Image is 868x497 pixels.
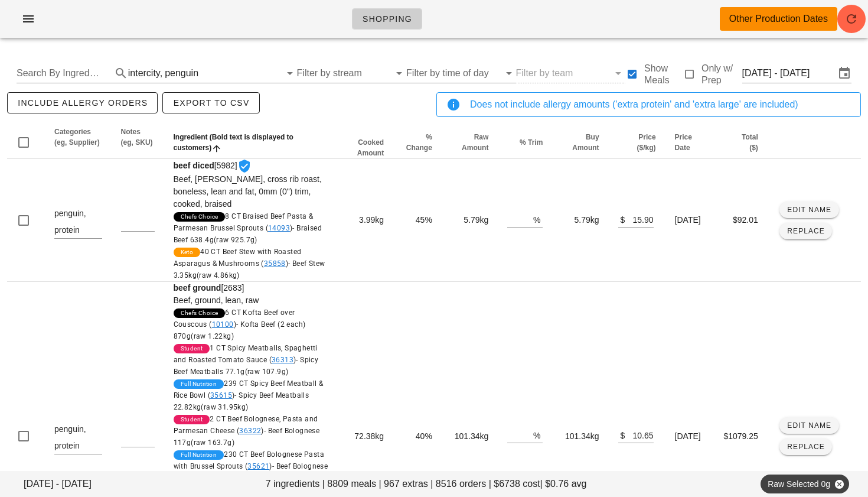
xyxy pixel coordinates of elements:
strong: beef ground [174,283,221,293]
label: Only w/ Prep [701,63,742,86]
span: 40% [416,431,432,441]
div: penguin [165,68,198,79]
span: Categories (eg, Supplier) [54,128,100,147]
td: 5.79kg [552,159,608,282]
span: 239 CT Spicy Beef Meatball & Rice Bowl ( ) [174,379,324,411]
span: $92.01 [733,215,758,225]
span: Price ($/kg) [637,133,656,152]
span: Raw Selected 0g [768,475,842,493]
span: (raw 31.95kg) [201,403,248,411]
span: (raw 163.7g) [191,438,234,447]
button: Close [834,479,844,489]
th: % Trim: Not sorted. Activate to sort ascending. [498,126,552,159]
span: Beef, [PERSON_NAME], cross rib roast, boneless, lean and fat, 0mm (0") trim, cooked, braised [174,174,322,209]
span: (raw 1.22kg) [191,332,234,340]
span: % Trim [520,138,543,147]
th: Price Date: Not sorted. Activate to sort ascending. [665,126,714,159]
label: Show Meals [644,63,683,86]
span: - Spicy Beef Meatballs 22.82kg [174,391,309,411]
div: Filter by time of day [406,64,515,83]
button: Edit Name [779,202,839,218]
div: intercity,penguin [128,64,297,83]
div: $ [618,427,625,443]
span: Full Nutrition [181,379,217,389]
span: 72.38kg [354,431,384,441]
span: Edit Name [787,421,831,430]
th: % Change: Not sorted. Activate to sort ascending. [393,126,442,159]
a: 36313 [272,356,293,364]
td: [DATE] [665,159,714,282]
span: Replace [787,227,825,235]
span: Student [181,415,203,424]
a: 14093 [268,224,290,232]
span: Export to CSV [172,98,249,108]
span: 2 CT Beef Bolognese, Pasta and Parmesan Cheese ( ) [174,415,320,447]
th: Buy Amount: Not sorted. Activate to sort ascending. [552,126,608,159]
th: Categories (eg, Supplier): Not sorted. Activate to sort ascending. [45,126,112,159]
span: 6 CT Kofta Beef over Couscous ( ) [174,308,306,340]
button: Edit Name [779,417,839,434]
span: Notes (eg, SKU) [121,128,153,147]
a: Shopping [352,8,422,30]
span: Buy Amount [572,133,599,152]
span: 45% [416,215,432,225]
button: Export to CSV [162,92,259,113]
span: Beef, ground, lean, raw [174,295,259,305]
button: Replace [779,438,832,455]
span: 8 CT Braised Beef Pasta & Parmesan Brussel Sprouts ( ) [174,212,322,244]
span: Keto [181,248,194,257]
div: Other Production Dates [729,12,828,26]
td: 5.79kg [442,159,498,282]
span: | $0.76 avg [540,477,587,491]
strong: beef diced [174,161,214,170]
div: $ [618,212,625,227]
a: 35858 [264,259,286,268]
th: Raw Amount: Not sorted. Activate to sort ascending. [442,126,498,159]
span: - Kofta Beef (2 each) 870g [174,320,306,340]
a: 35621 [247,462,269,470]
span: Cooked Amount [357,138,384,157]
span: Chefs Choice [181,212,218,222]
span: 230 CT Beef Bolognese Pasta with Brussel Sprouts ( ) [174,450,328,482]
th: Ingredient (Bold text is displayed to customers): Sorted ascending. Activate to sort descending. [164,126,339,159]
a: 35615 [210,391,232,399]
span: % Change [406,133,432,152]
span: $1079.25 [723,431,758,441]
a: 10100 [212,320,234,329]
div: % [533,427,543,443]
th: Price ($/kg): Not sorted. Activate to sort ascending. [609,126,665,159]
span: Shopping [362,14,412,24]
span: (raw 925.7g) [214,236,257,244]
div: intercity, [128,68,162,79]
span: Price Date [675,133,692,152]
a: 36322 [239,427,261,435]
span: Chefs Choice [181,308,218,318]
span: Replace [787,443,825,451]
span: 40 CT Beef Stew with Roasted Asparagus & Mushrooms ( ) [174,248,325,280]
th: Total ($): Not sorted. Activate to sort ascending. [713,126,767,159]
th: Notes (eg, SKU): Not sorted. Activate to sort ascending. [112,126,164,159]
span: (raw 107.9g) [245,368,289,376]
span: include allergy orders [17,98,148,108]
div: % [533,212,543,227]
span: Total ($) [742,133,758,152]
button: Replace [779,223,832,239]
span: Raw Amount [462,133,488,152]
th: Cooked Amount: Not sorted. Activate to sort ascending. [339,126,394,159]
span: Full Nutrition [181,450,217,460]
span: Edit Name [787,206,831,214]
span: 3.99kg [359,215,384,225]
div: Does not include allergy amounts ('extra protein' and 'extra large' are included) [470,98,851,112]
div: Filter by stream [297,64,406,83]
span: [5982] [174,161,329,281]
span: 1 CT Spicy Meatballs, Spaghetti and Roasted Tomato Sauce ( ) [174,344,319,376]
span: (raw 4.86kg) [197,271,240,280]
span: Ingredient (Bold text is displayed to customers) [174,133,293,152]
span: Student [181,344,203,353]
button: include allergy orders [7,92,158,113]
